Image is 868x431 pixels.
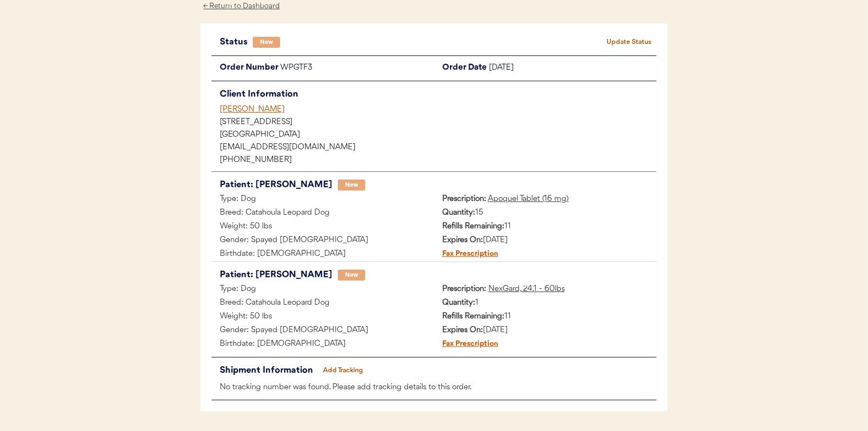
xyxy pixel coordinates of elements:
[434,206,656,220] div: 15
[212,310,434,324] div: Weight: 50 lbs
[434,61,489,75] div: Order Date
[212,206,434,220] div: Breed: Catahoula Leopard Dog
[220,35,253,50] div: Status
[442,195,486,203] strong: Prescription:
[220,144,656,152] div: [EMAIL_ADDRESS][DOMAIN_NAME]
[212,234,434,248] div: Gender: Spayed [DEMOGRAPHIC_DATA]
[442,236,483,244] strong: Expires On:
[434,296,656,310] div: 1
[434,220,656,234] div: 11
[220,131,656,139] div: [GEOGRAPHIC_DATA]
[442,209,475,217] strong: Quantity:
[434,234,656,248] div: [DATE]
[220,267,332,283] div: Patient: [PERSON_NAME]
[442,285,486,293] strong: Prescription:
[212,61,280,75] div: Order Number
[212,193,434,206] div: Type: Dog
[280,61,434,75] div: WPGTF3
[212,220,434,234] div: Weight: 50 lbs
[488,195,569,203] u: Apoquel Tablet (16 mg)
[434,338,498,351] div: Fax Prescription
[316,363,371,378] button: Add Tracking
[442,299,475,307] strong: Quantity:
[220,119,656,126] div: [STREET_ADDRESS]
[220,104,656,115] div: [PERSON_NAME]
[434,324,656,338] div: [DATE]
[220,177,332,193] div: Patient: [PERSON_NAME]
[442,326,483,334] strong: Expires On:
[220,363,316,378] div: Shipment Information
[602,35,656,50] button: Update Status
[212,338,434,351] div: Birthdate: [DEMOGRAPHIC_DATA]
[212,248,434,261] div: Birthdate: [DEMOGRAPHIC_DATA]
[212,283,434,296] div: Type: Dog
[220,87,656,102] div: Client Information
[212,296,434,310] div: Breed: Catahoula Leopard Dog
[442,222,504,231] strong: Refills Remaining:
[220,156,656,164] div: [PHONE_NUMBER]
[212,324,434,338] div: Gender: Spayed [DEMOGRAPHIC_DATA]
[434,310,656,324] div: 11
[442,312,504,321] strong: Refills Remaining:
[434,248,498,261] div: Fax Prescription
[489,61,656,75] div: [DATE]
[212,381,656,395] div: No tracking number was found. Please add tracking details to this order.
[488,285,565,293] u: NexGard, 24.1 - 60lbs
